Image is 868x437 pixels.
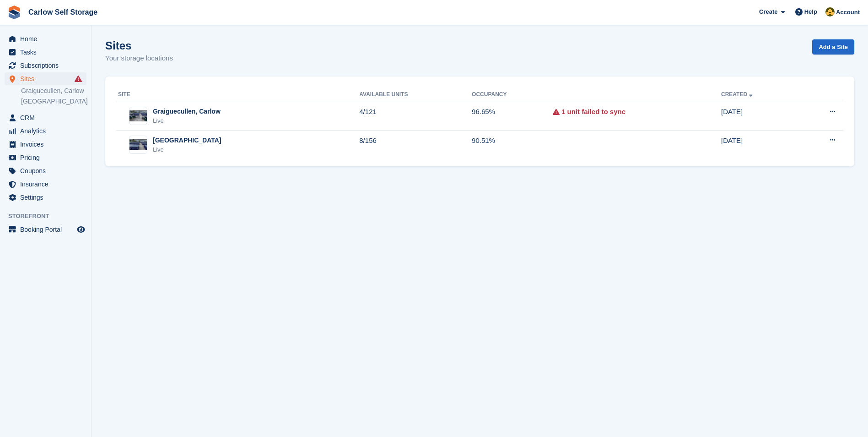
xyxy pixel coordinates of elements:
[472,131,553,159] td: 90.51%
[5,151,86,164] a: menu
[359,102,472,131] td: 4/121
[836,8,860,17] span: Account
[116,87,359,102] th: Site
[21,97,86,106] a: [GEOGRAPHIC_DATA]
[75,224,86,235] a: Preview store
[825,7,835,16] img: Kevin Moore
[359,87,472,102] th: Available Units
[20,33,75,45] span: Home
[105,39,173,52] h1: Sites
[5,138,86,151] a: menu
[75,75,82,82] i: Smart entry sync failures have occurred
[153,145,221,154] div: Live
[153,107,221,116] div: Graiguecullen, Carlow
[5,46,86,59] a: menu
[20,46,75,59] span: Tasks
[8,212,91,221] span: Storefront
[20,125,75,137] span: Analytics
[153,116,221,126] div: Live
[20,72,75,85] span: Sites
[721,102,798,131] td: [DATE]
[129,110,147,121] img: Image of Graiguecullen, Carlow site
[812,39,854,55] a: Add a Site
[472,87,553,102] th: Occupancy
[20,59,75,72] span: Subscriptions
[721,91,755,98] a: Created
[5,178,86,191] a: menu
[5,125,86,137] a: menu
[472,102,553,131] td: 96.65%
[21,87,86,95] a: Graiguecullen, Carlow
[759,7,777,16] span: Create
[153,136,221,145] div: [GEOGRAPHIC_DATA]
[5,191,86,204] a: menu
[7,5,21,19] img: stora-icon-8386f47178a22dfd0bd8f6a31ec36ba5ce8667c1dd55bd0f319d3a0aa187defe.svg
[25,5,101,20] a: Carlow Self Storage
[561,107,625,117] a: 1 unit failed to sync
[5,33,86,45] a: menu
[20,138,75,151] span: Invoices
[20,151,75,164] span: Pricing
[20,178,75,191] span: Insurance
[5,111,86,124] a: menu
[5,223,86,236] a: menu
[20,111,75,124] span: CRM
[105,53,173,64] p: Your storage locations
[5,72,86,85] a: menu
[804,7,817,16] span: Help
[20,223,75,236] span: Booking Portal
[20,191,75,204] span: Settings
[20,164,75,177] span: Coupons
[5,59,86,72] a: menu
[359,131,472,159] td: 8/156
[721,131,798,159] td: [DATE]
[5,164,86,177] a: menu
[129,139,147,150] img: Image of Dublin Road, Carlow site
